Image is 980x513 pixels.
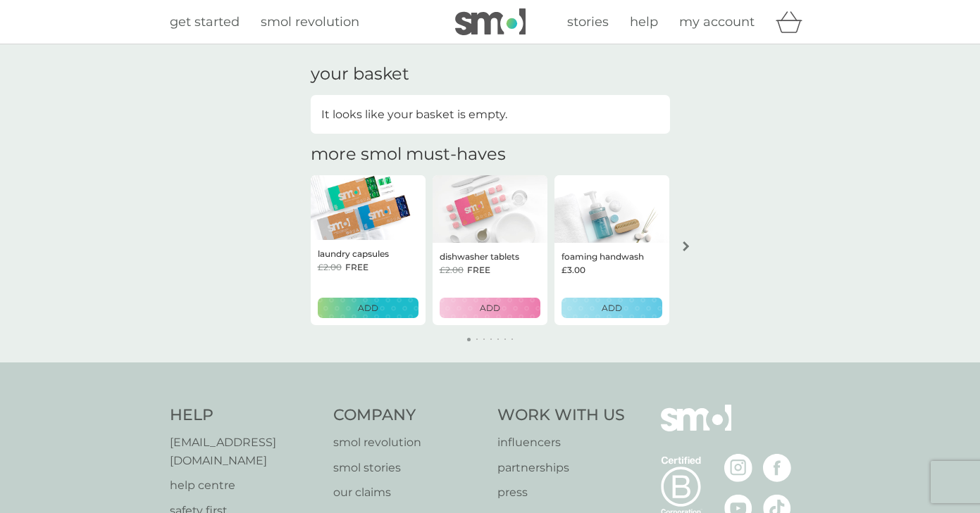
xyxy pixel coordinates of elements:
a: help [630,12,658,32]
button: ADD [318,298,418,318]
button: ADD [440,298,540,318]
img: visit the smol Facebook page [763,454,791,482]
a: influencers [497,433,625,452]
p: ADD [480,301,500,315]
div: basket [776,8,811,36]
span: £2.00 [318,260,342,274]
a: our claims [333,483,483,502]
a: [EMAIL_ADDRESS][DOMAIN_NAME] [170,433,320,469]
a: smol revolution [333,433,483,452]
img: smol [661,405,731,452]
button: ADD [562,298,662,318]
img: smol [455,8,526,35]
a: press [497,483,625,502]
a: partnerships [497,459,625,477]
a: stories [567,12,609,32]
a: get started [170,12,240,32]
a: smol revolution [261,12,359,32]
p: It looks like your basket is empty. [321,106,507,124]
span: FREE [345,260,368,274]
span: stories [567,14,609,30]
p: ADD [602,301,622,315]
p: dishwasher tablets [440,250,519,263]
span: £2.00 [440,263,464,277]
span: £3.00 [562,263,585,277]
h3: your basket [311,64,409,84]
p: laundry capsules [318,247,389,260]
h4: Company [333,405,483,426]
span: help [630,14,658,30]
a: help centre [170,476,320,495]
h4: Help [170,405,320,426]
span: my account [679,14,755,30]
h2: more smol must-haves [311,144,506,165]
p: ADD [358,301,378,315]
p: foaming handwash [562,250,644,263]
span: get started [170,14,240,30]
a: smol stories [333,459,483,477]
h4: Work With Us [497,405,625,426]
span: smol revolution [261,14,359,30]
img: visit the smol Instagram page [724,454,752,482]
span: FREE [467,263,490,277]
a: my account [679,12,755,32]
